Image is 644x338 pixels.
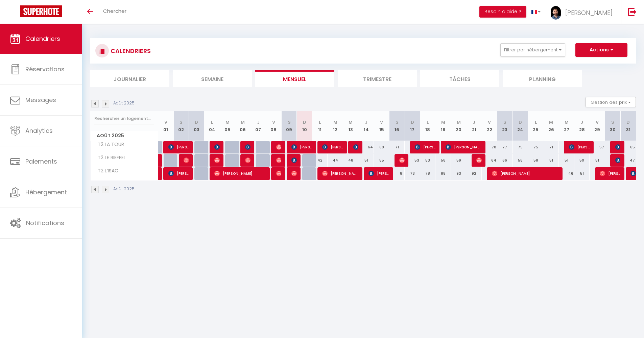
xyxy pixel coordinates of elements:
[189,111,205,141] th: 03
[25,126,53,135] span: Analytics
[365,119,367,125] abbr: J
[374,141,389,153] div: 68
[368,167,389,180] span: [PERSON_NAME] et [PERSON_NAME]
[333,119,337,125] abbr: M
[451,167,467,180] div: 93
[503,119,506,125] abbr: S
[497,154,513,167] div: 66
[25,157,57,166] span: Paiements
[312,154,328,167] div: 42
[435,111,451,141] th: 19
[328,154,343,167] div: 44
[374,111,389,141] th: 15
[482,141,497,153] div: 78
[25,34,60,43] span: Calendriers
[211,119,213,125] abbr: L
[466,111,482,141] th: 21
[195,119,198,125] abbr: D
[90,70,169,87] li: Journalier
[441,119,445,125] abbr: M
[92,167,120,175] span: T2 L’ISAC
[158,111,174,141] th: 01
[497,141,513,153] div: 77
[374,154,389,167] div: 55
[245,141,250,153] span: [PERSON_NAME]
[291,141,312,153] span: [PERSON_NAME] BIGOU
[358,111,374,141] th: 14
[25,96,56,104] span: Messages
[611,119,614,125] abbr: S
[113,100,135,106] p: Août 2025
[184,154,189,167] span: [PERSON_NAME] Fructueux
[435,167,451,180] div: 88
[405,167,420,180] div: 73
[500,43,565,57] button: Filtrer par hébergement
[559,167,574,180] div: 46
[168,167,189,180] span: [PERSON_NAME]
[312,111,328,141] th: 11
[415,141,435,153] span: [PERSON_NAME]
[358,141,374,153] div: 64
[615,154,620,167] span: [PERSON_NAME]
[411,119,414,125] abbr: D
[94,113,154,125] input: Rechercher un logement...
[512,111,528,141] th: 24
[173,111,189,141] th: 02
[559,111,574,141] th: 27
[466,167,482,180] div: 92
[214,141,219,153] span: [PERSON_NAME]
[620,141,636,153] div: 65
[580,119,583,125] abbr: J
[512,154,528,167] div: 58
[473,119,475,125] abbr: J
[535,119,537,125] abbr: L
[276,141,281,153] span: [PERSON_NAME]
[405,111,420,141] th: 17
[479,6,526,18] button: Besoin d'aide ?
[420,154,436,167] div: 53
[590,111,605,141] th: 29
[257,119,260,125] abbr: J
[251,111,266,141] th: 07
[549,119,553,125] abbr: M
[482,154,497,167] div: 64
[543,154,559,167] div: 51
[620,111,636,141] th: 31
[543,111,559,141] th: 26
[358,154,374,167] div: 51
[276,167,281,180] span: [PERSON_NAME]
[615,141,620,153] span: [PERSON_NAME]
[488,119,491,125] abbr: V
[343,111,359,141] th: 13
[168,141,189,153] span: [PERSON_NAME]
[214,154,219,167] span: [PERSON_NAME]
[451,154,467,167] div: 59
[158,167,162,180] a: [PERSON_NAME]
[255,70,334,87] li: Mensuel
[399,154,404,167] span: [PERSON_NAME]
[338,70,417,87] li: Trimestre
[91,131,158,141] span: Août 2025
[420,70,499,87] li: Tâches
[503,70,582,87] li: Planning
[528,141,544,153] div: 75
[405,154,420,167] div: 53
[492,167,559,180] span: [PERSON_NAME]
[435,154,451,167] div: 58
[180,119,183,125] abbr: S
[620,154,636,167] div: 47
[396,119,399,125] abbr: S
[349,119,353,125] abbr: M
[272,119,275,125] abbr: V
[600,167,620,180] span: [PERSON_NAME]
[204,111,220,141] th: 04
[551,6,561,20] img: ...
[241,119,245,125] abbr: M
[92,154,127,162] span: T2 LE RIEFFEL
[586,97,636,107] button: Gestion des prix
[389,141,405,153] div: 71
[626,119,630,125] abbr: D
[353,141,358,153] span: [PERSON_NAME]
[328,111,343,141] th: 12
[291,167,296,180] span: [PERSON_NAME]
